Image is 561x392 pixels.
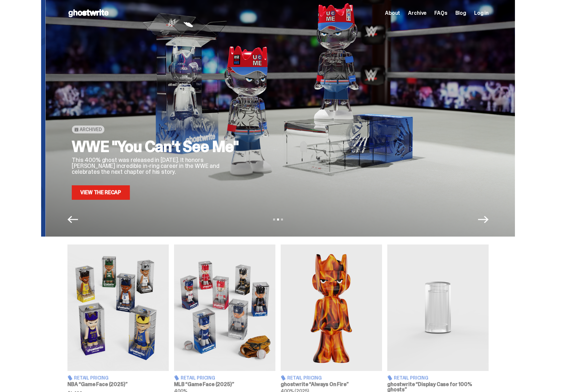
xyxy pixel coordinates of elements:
[67,244,169,371] img: Game Face (2025)
[67,214,78,225] button: Previous
[281,382,382,387] h3: ghostwrite “Always On Fire”
[67,382,169,387] h3: NBA “Game Face (2025)”
[80,127,102,132] span: Archived
[408,11,426,16] a: Archive
[281,244,382,371] img: Always On Fire
[474,11,489,16] a: Log in
[74,376,109,380] span: Retail Pricing
[387,244,489,371] img: Display Case for 100% ghosts
[174,244,275,371] img: Game Face (2025)
[287,376,322,380] span: Retail Pricing
[478,214,489,225] button: Next
[394,376,428,380] span: Retail Pricing
[455,11,466,16] a: Blog
[385,11,400,16] a: About
[434,11,447,16] a: FAQs
[72,157,243,175] p: This 400% ghost was released in [DATE]. It honors [PERSON_NAME] incredible in-ring career in the ...
[181,376,215,380] span: Retail Pricing
[174,382,275,387] h3: MLB “Game Face (2025)”
[72,139,243,154] h2: WWE "You Can't See Me"
[273,219,275,220] button: View slide 1
[281,219,283,220] button: View slide 3
[72,185,130,200] a: View the Recap
[277,219,279,220] button: View slide 2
